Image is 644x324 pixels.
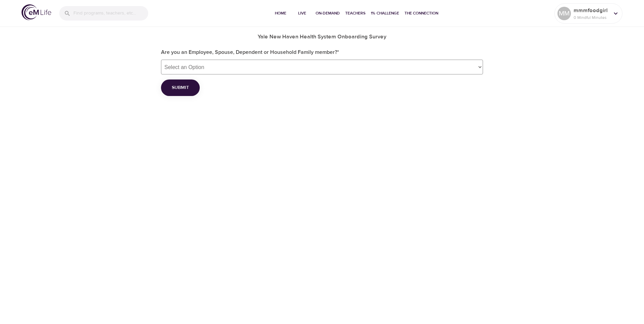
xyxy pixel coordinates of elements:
button: Submit [161,79,200,96]
span: 1% Challenge [371,10,399,17]
span: On-Demand [316,10,340,17]
img: logo [22,4,51,20]
div: MM [557,7,571,20]
span: The Connection [405,10,438,17]
span: Live [294,10,310,17]
p: 0 Mindful Minutes [574,14,609,21]
h5: Yale New Haven Health System Onboarding Survey [161,33,483,40]
label: Are you an Employee, Spouse, Dependent or Household Family member? [161,48,483,56]
span: Teachers [345,10,365,17]
input: Find programs, teachers, etc... [73,6,148,21]
span: Submit [172,84,189,92]
span: Home [272,10,289,17]
p: mmmfoodgirl [574,6,609,14]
